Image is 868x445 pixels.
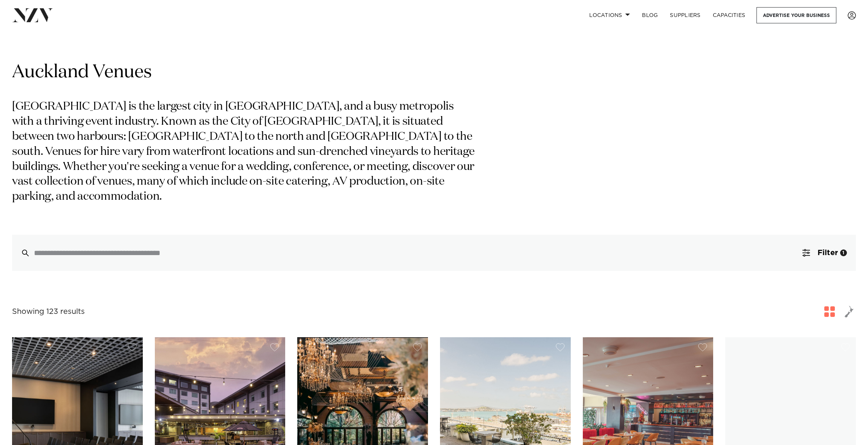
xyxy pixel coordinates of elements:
p: [GEOGRAPHIC_DATA] is the largest city in [GEOGRAPHIC_DATA], and a busy metropolis with a thriving... [12,99,478,205]
div: 1 [840,249,847,256]
div: Showing 123 results [12,306,85,318]
a: Capacities [707,7,752,23]
button: Filter1 [793,235,856,271]
a: BLOG [636,7,664,23]
a: SUPPLIERS [664,7,706,23]
h1: Auckland Venues [12,61,856,84]
a: Locations [583,7,636,23]
span: Filter [818,249,838,257]
img: nzv-logo.png [12,8,53,22]
a: Advertise your business [756,7,836,23]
